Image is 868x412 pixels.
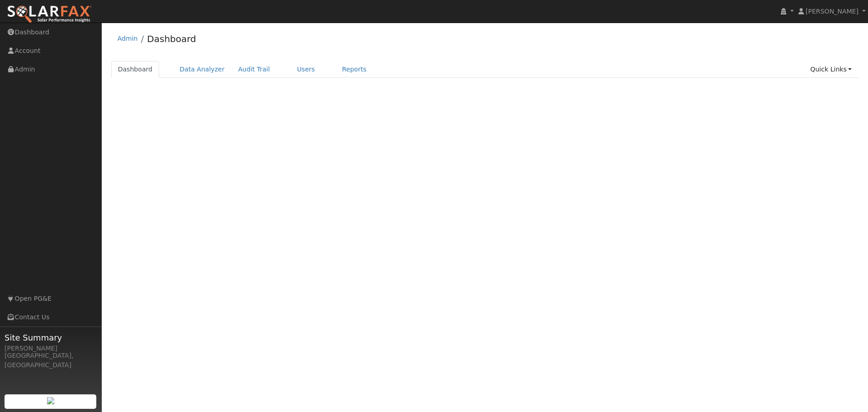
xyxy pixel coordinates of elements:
a: Quick Links [803,61,859,78]
div: [GEOGRAPHIC_DATA], [GEOGRAPHIC_DATA] [5,351,97,370]
a: Users [290,61,322,78]
span: Site Summary [5,331,97,344]
a: Dashboard [111,61,160,78]
div: [PERSON_NAME] [5,344,97,353]
img: SolarFax [7,5,92,24]
a: Data Analyzer [173,61,231,78]
a: Audit Trail [231,61,277,78]
a: Dashboard [147,33,196,44]
a: Admin [118,35,138,42]
span: [PERSON_NAME] [806,8,859,15]
a: Reports [335,61,373,78]
img: retrieve [47,397,54,404]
